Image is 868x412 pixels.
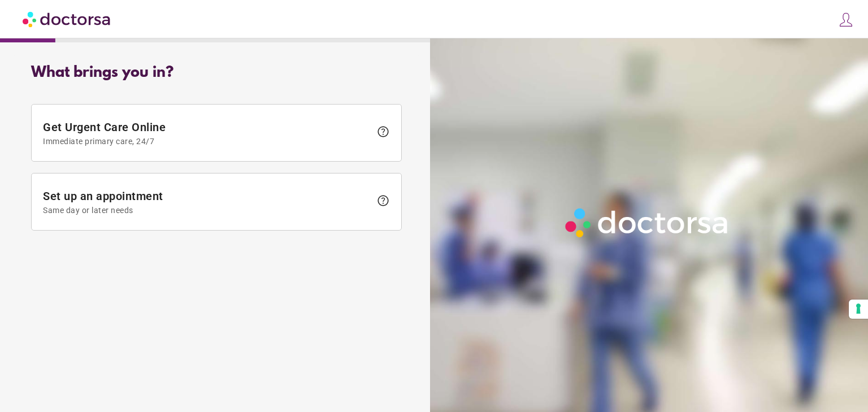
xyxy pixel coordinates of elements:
img: icons8-customer-100.png [838,12,854,28]
div: What brings you in? [31,64,402,81]
img: Logo-Doctorsa-trans-White-partial-flat.png [561,203,734,242]
span: Immediate primary care, 24/7 [43,137,371,146]
span: Same day or later needs [43,206,371,215]
span: help [376,125,390,138]
img: Doctorsa.com [23,6,112,32]
span: Set up an appointment [43,189,371,215]
span: help [376,194,390,207]
span: Get Urgent Care Online [43,120,371,146]
button: Your consent preferences for tracking technologies [849,300,868,319]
